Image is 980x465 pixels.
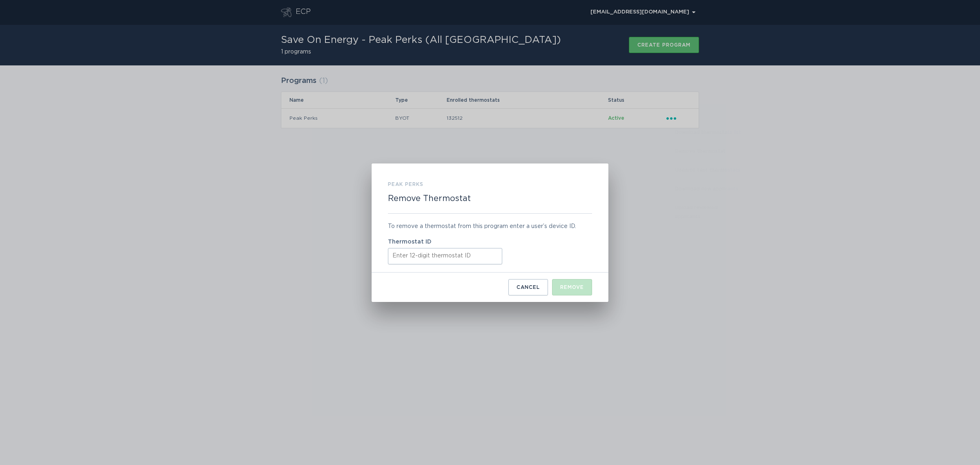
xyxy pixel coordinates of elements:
div: Remove [560,285,584,290]
input: Thermostat ID [388,248,502,264]
div: Cancel [517,285,540,290]
h3: Peak Perks [388,180,423,189]
label: Thermostat ID [388,239,592,245]
button: Remove [552,279,592,295]
button: Cancel [508,279,548,295]
h2: Remove Thermostat [388,194,471,203]
div: To remove a thermostat from this program enter a user’s device ID. [388,222,592,231]
div: Remove Thermostat [372,163,608,302]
